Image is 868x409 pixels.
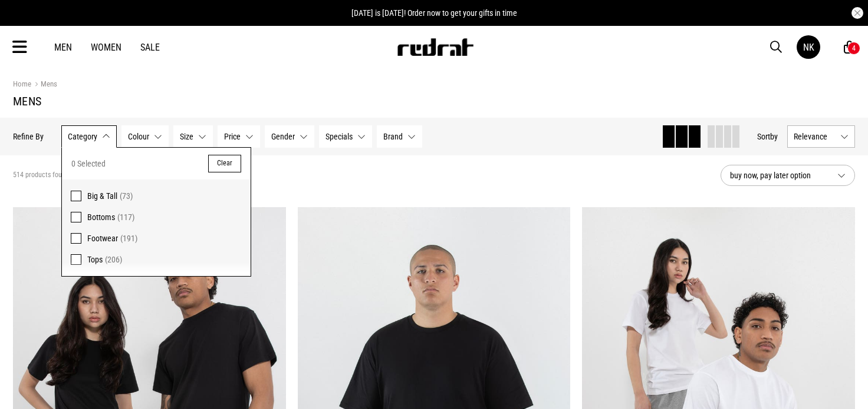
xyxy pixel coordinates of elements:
span: Size [180,132,193,141]
button: Colour [121,125,169,148]
span: (191) [120,234,137,243]
a: Sale [140,42,160,53]
button: Relevance [787,125,855,148]
span: Relevance [794,132,836,141]
span: 514 products found [13,171,69,180]
span: Big & Tall [87,191,117,201]
div: Category [61,147,251,277]
span: by [770,132,778,141]
button: Category [61,125,117,148]
span: Specials [325,132,353,141]
button: Sortby [757,129,778,144]
button: Size [173,125,213,148]
span: Brand [383,132,403,141]
span: (117) [117,212,134,222]
button: Price [218,125,260,148]
a: Men [54,42,72,53]
button: Open LiveChat chat widget [9,5,45,40]
span: Footwear [87,234,118,243]
button: Gender [265,125,314,148]
span: Tops [87,255,103,264]
div: 4 [852,44,856,52]
button: Specials [319,125,372,148]
span: Price [224,132,241,141]
a: Home [13,79,31,88]
h1: Mens [13,94,855,108]
span: (206) [105,255,122,264]
a: Women [91,42,121,53]
span: Bottoms [87,212,115,222]
button: Clear [208,155,241,172]
span: Gender [271,132,295,141]
button: Brand [377,125,422,148]
span: (73) [120,191,133,201]
button: buy now, pay later option [721,165,855,186]
span: 0 Selected [71,157,106,171]
a: 4 [844,41,855,54]
span: Category [68,132,97,141]
a: Mens [31,79,57,91]
span: [DATE] is [DATE]! Order now to get your gifts in time [351,8,517,18]
span: Colour [128,132,149,141]
div: NK [803,42,814,53]
span: buy now, pay later option [730,168,828,182]
img: Redrat logo [396,38,474,56]
p: Refine By [13,132,44,141]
